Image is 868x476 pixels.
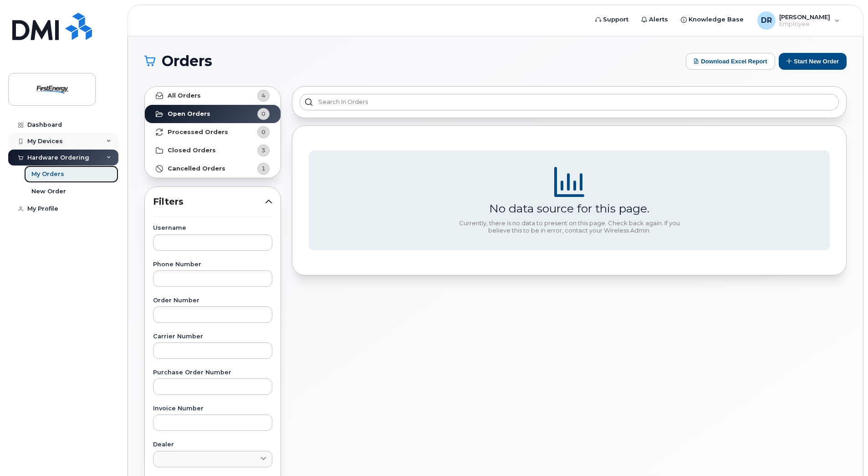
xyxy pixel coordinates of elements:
[261,128,266,136] span: 0
[153,225,272,231] label: Username
[168,147,216,154] strong: Closed Orders
[153,298,272,304] label: Order Number
[145,123,281,141] a: Processed Orders0
[153,406,272,412] label: Invoice Number
[145,105,281,123] a: Open Orders0
[300,94,839,110] input: Search in orders
[153,370,272,376] label: Purchase Order Number
[162,54,212,68] span: Orders
[168,92,201,99] strong: All Orders
[153,195,265,208] span: Filters
[145,160,281,178] a: Cancelled Orders1
[153,262,272,268] label: Phone Number
[153,334,272,340] label: Carrier Number
[261,164,266,173] span: 1
[686,53,775,70] button: Download Excel Report
[261,109,266,118] span: 0
[261,146,266,155] span: 3
[261,91,266,100] span: 4
[455,220,683,234] div: Currently, there is no data to present on this page. Check back again. If you believe this to be ...
[145,87,281,105] a: All Orders4
[168,165,225,172] strong: Cancelled Orders
[153,442,272,448] label: Dealer
[779,53,847,70] button: Start New Order
[489,202,649,215] div: No data source for this page.
[168,110,210,118] strong: Open Orders
[828,436,861,469] iframe: Messenger Launcher
[145,141,281,160] a: Closed Orders3
[168,129,228,136] strong: Processed Orders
